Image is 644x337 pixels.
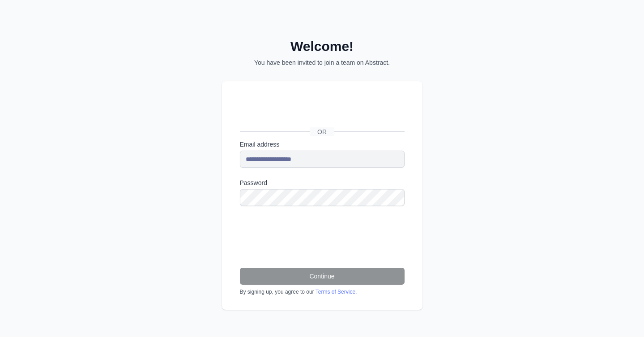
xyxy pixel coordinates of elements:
[235,102,408,122] iframe: Sign in with Google Button
[240,140,405,149] label: Email address
[316,289,355,295] a: Terms of Service
[240,288,405,295] div: By signing up, you agree to our .
[240,217,376,252] iframe: reCAPTCHA
[240,268,405,285] button: Continue
[240,178,405,187] label: Password
[222,38,422,55] h2: Welcome!
[222,58,422,67] p: You have been invited to join a team on Abstract.
[310,127,334,136] span: OR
